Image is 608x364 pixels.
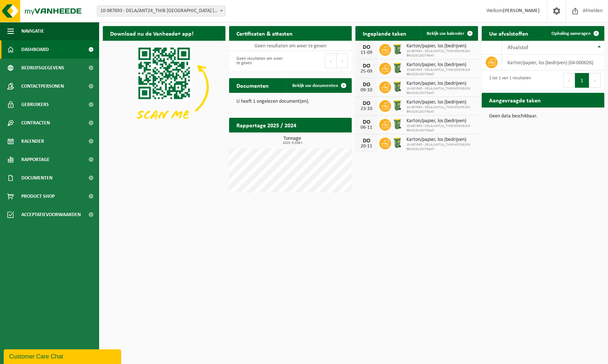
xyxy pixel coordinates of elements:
strong: [PERSON_NAME] [503,8,540,14]
div: 20-11 [359,144,374,149]
p: U heeft 1 ongelezen document(en). [236,99,344,104]
span: 10-987693 - DELA/ANT24_THIB MECHELEN BRUSSELSESTRAAT [406,105,474,114]
div: 25-09 [359,69,374,74]
div: 1 tot 1 van 1 resultaten [485,72,531,88]
span: Gebruikers [21,95,49,114]
h2: Download nu de Vanheede+ app! [103,26,201,40]
h3: Tonnage [233,136,352,145]
a: Bekijk uw documenten [286,78,351,93]
a: Bekijk rapportage [297,132,351,147]
div: DO [359,82,374,88]
img: WB-0240-HPE-GN-50 [391,99,403,112]
span: 2025: 0,038 t [233,141,352,145]
h2: Ingeplande taken [355,26,414,40]
h2: Rapportage 2025 / 2024 [229,118,304,132]
span: Bedrijfsgegevens [21,59,64,77]
span: Karton/papier, los (bedrijven) [406,81,474,87]
button: Previous [563,73,575,88]
img: WB-0240-HPE-GN-50 [391,62,403,74]
span: Product Shop [21,187,55,205]
img: WB-0240-HPE-GN-50 [391,136,403,149]
div: DO [359,63,374,69]
div: 09-10 [359,88,374,93]
span: Bekijk uw documenten [292,83,338,88]
button: 1 [575,73,589,88]
span: Karton/papier, los (bedrijven) [406,99,474,105]
div: DO [359,44,374,50]
span: Contactpersonen [21,77,64,95]
span: Contracten [21,114,50,132]
div: 23-10 [359,106,374,112]
img: Download de VHEPlus App [103,41,225,133]
span: Rapportage [21,150,50,169]
div: 06-11 [359,125,374,130]
div: DO [359,138,374,144]
span: 10-987693 - DELA/ANT24_THIB MECHELEN BRUSSELSESTRAAT [406,124,474,133]
span: Navigatie [21,22,44,40]
span: 10-987693 - DELA/ANT24_THIB MECHELEN BRUSSELSESTRAAT - MECHELEN [97,6,225,17]
span: Ophaling aanvragen [551,31,591,36]
span: Dashboard [21,40,49,59]
span: Kalender [21,132,44,150]
span: Afvalstof [507,45,528,51]
h2: Aangevraagde taken [482,93,548,107]
span: 10-987693 - DELA/ANT24_THIB MECHELEN BRUSSELSESTRAAT [406,87,474,95]
span: Karton/papier, los (bedrijven) [406,118,474,124]
button: Next [337,54,348,68]
p: Geen data beschikbaar. [489,114,597,119]
span: Karton/papier, los (bedrijven) [406,62,474,68]
div: 11-09 [359,50,374,55]
span: Acceptatievoorwaarden [21,205,81,224]
div: DO [359,101,374,106]
span: 10-987693 - DELA/ANT24_THIB MECHELEN BRUSSELSESTRAAT [406,143,474,152]
span: Karton/papier, los (bedrijven) [406,137,474,143]
span: Karton/papier, los (bedrijven) [406,43,474,49]
h2: Documenten [229,78,276,92]
div: Geen resultaten om weer te geven [233,53,287,69]
span: 10-987693 - DELA/ANT24_THIB MECHELEN BRUSSELSESTRAAT - MECHELEN [97,6,225,16]
h2: Certificaten & attesten [229,26,300,40]
a: Ophaling aanvragen [546,26,604,41]
td: Geen resultaten om weer te geven [229,41,352,51]
span: Documenten [21,169,53,187]
img: WB-0240-HPE-GN-50 [391,80,403,93]
a: Bekijk uw kalender [421,26,477,41]
span: 10-987693 - DELA/ANT24_THIB MECHELEN BRUSSELSESTRAAT [406,68,474,77]
iframe: chat widget [4,348,123,364]
span: Bekijk uw kalender [427,31,464,36]
div: DO [359,119,374,125]
img: WB-0240-HPE-GN-50 [391,118,403,130]
td: karton/papier, los (bedrijven) (04-000026) [502,55,604,70]
h2: Uw afvalstoffen [482,26,536,40]
button: Previous [325,54,337,68]
span: 10-987693 - DELA/ANT24_THIB MECHELEN BRUSSELSESTRAAT [406,49,474,58]
button: Next [589,73,601,88]
img: WB-0240-HPE-GN-50 [391,43,403,55]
